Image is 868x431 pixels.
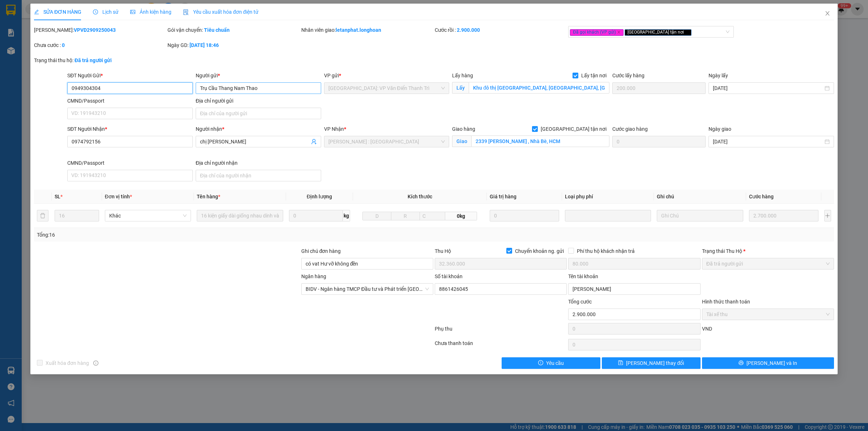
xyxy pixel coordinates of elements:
label: Hình thức thanh toán [702,299,750,305]
span: [PERSON_NAME] thay đổi [626,359,684,367]
button: printer[PERSON_NAME] và In [702,357,834,369]
th: Loại phụ phí [562,190,654,204]
span: Yêu cầu xuất hóa đơn điện tử [183,9,259,15]
span: Khác [109,210,187,221]
span: Thu Hộ [435,248,451,254]
span: [PERSON_NAME] và In [746,359,797,367]
div: VP gửi [324,72,450,79]
input: Ngày giao [713,138,823,146]
span: Tổng cước [568,299,592,305]
span: Đã gọi khách (VP gửi) [570,29,624,36]
span: SỬA ĐƠN HÀNG [34,9,81,15]
div: Tổng: 16 [37,231,335,239]
label: Ngày giao [709,126,731,132]
label: Ngày lấy [709,73,728,78]
input: 0 [490,210,559,221]
input: Cước giao hàng [612,136,706,147]
b: Đã trả người gửi [75,57,112,63]
span: [GEOGRAPHIC_DATA] tận nơi [625,29,692,36]
input: Ghi Chú [657,210,743,221]
div: Người nhận [196,125,321,133]
span: close [617,30,621,34]
span: info-circle [93,361,98,366]
span: 0kg [445,212,477,220]
span: Kích thước [408,194,432,199]
span: Giao [452,135,471,147]
span: VP Nhận [324,126,344,132]
span: Lấy hàng [452,73,473,78]
input: VD: Bàn, Ghế [197,210,283,221]
b: 2.900.000 [457,27,480,33]
span: Xuất hóa đơn hàng [43,359,92,367]
label: Cước lấy hàng [612,73,644,78]
button: save[PERSON_NAME] thay đổi [602,357,701,369]
span: Lấy tận nơi [578,72,609,79]
input: Số tài khoản [435,283,567,295]
div: SĐT Người Nhận [67,125,193,133]
input: Ghi chú đơn hàng [301,258,433,270]
label: Ngân hàng [301,273,326,279]
span: edit [34,9,39,14]
span: SL [55,194,60,199]
span: close [685,30,689,34]
span: Tên hàng [197,194,220,199]
div: Chưa cước : [34,41,166,49]
div: Cước rồi : [435,26,567,34]
b: 0 [62,42,65,48]
span: save [618,360,623,366]
span: user-add [311,139,317,145]
div: CMND/Passport [67,97,193,105]
div: Trạng thái thu hộ: [34,56,200,64]
input: Lấy tận nơi [469,82,609,94]
div: Nhân viên giao: [301,26,433,34]
span: BIDV - Ngân hàng TMCP Đầu tư và Phát triển Việt Nam [306,284,429,294]
div: Phụ thu [434,325,567,337]
span: Ảnh kiện hàng [130,9,171,15]
button: plus [824,210,831,221]
span: Định lượng [307,194,332,199]
span: VND [702,326,712,332]
input: Cước lấy hàng [612,82,706,94]
input: Ngày lấy [713,84,823,92]
span: printer [739,360,744,366]
span: Giao hàng [452,126,475,132]
input: Địa chỉ của người nhận [196,170,321,181]
div: [PERSON_NAME]: [34,26,166,34]
label: Cước giao hàng [612,126,648,132]
input: Tên tài khoản [568,283,700,295]
label: Tên tài khoản [568,273,598,279]
span: [GEOGRAPHIC_DATA] tận nơi [538,125,609,133]
div: Chưa thanh toán [434,339,567,352]
span: Đã trả người gửi [706,258,830,269]
input: Địa chỉ của người gửi [196,108,321,119]
span: Cước hàng [749,194,774,199]
b: Tiêu chuẩn [204,27,230,33]
span: Hồ Chí Minh : Kho Quận 12 [328,136,445,147]
b: [DATE] 18:46 [190,42,219,48]
button: Close [817,4,838,24]
span: exclamation-circle [538,360,543,366]
span: Tài xế thu [706,309,830,320]
div: CMND/Passport [67,159,193,167]
b: VPVD2909250043 [74,27,116,33]
input: D [362,212,391,220]
div: Trạng thái Thu Hộ [702,247,834,255]
div: Địa chỉ người nhận [196,159,321,167]
div: SĐT Người Gửi [67,72,193,79]
div: Gói vận chuyển: [167,26,299,34]
input: Giao tận nơi [471,135,609,147]
span: Đơn vị tính [105,194,132,199]
input: C [420,212,446,220]
input: 0 [749,210,818,221]
label: Ghi chú đơn hàng [301,248,341,254]
span: clock-circle [93,9,98,14]
label: Số tài khoản [435,273,463,279]
th: Ghi chú [654,190,746,204]
span: Phí thu hộ khách nhận trả [574,247,638,255]
span: Lấy [452,82,469,94]
div: Người gửi [196,72,321,79]
button: delete [37,210,48,221]
span: Hà Nội: VP Văn Điển Thanh Trì [328,83,445,94]
span: picture [130,9,135,14]
span: Chuyển khoản ng. gửi [512,247,567,255]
